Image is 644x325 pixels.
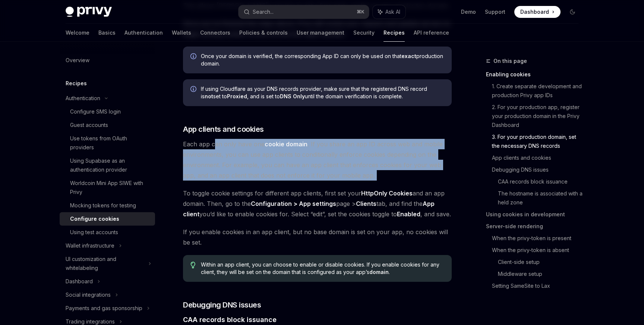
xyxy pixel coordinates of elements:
span: CAA records block issuance [183,315,277,325]
a: Server-side rendering [486,220,584,232]
a: 3. For your production domain, set the necessary DNS records [492,131,584,152]
a: Debugging DNS issues [492,164,584,176]
strong: exact [401,53,416,59]
span: ⌘ K [357,9,364,15]
span: If you enable cookies in an app client, but no base domain is set on your app, no cookies will be... [183,227,452,248]
strong: Enabled [397,210,420,218]
span: To toggle cookie settings for different app clients, first set your and an app domain. Then, go t... [183,188,452,219]
div: Dashboard [66,277,93,286]
strong: Configuration > App settings [251,200,336,207]
span: Each app can only have one . If you share an app ID across web and mobile environments, you can u... [183,139,452,181]
a: Basics [98,24,116,42]
div: Worldcoin Mini App SIWE with Privy [70,179,151,197]
div: Configure SMS login [70,107,121,116]
a: Mocking tokens for testing [60,199,155,212]
img: dark logo [66,7,112,17]
div: Guest accounts [70,121,108,130]
span: On this page [493,57,527,66]
a: Connectors [200,24,230,42]
div: Using test accounts [70,228,118,237]
a: Security [353,24,375,42]
a: Wallets [172,24,191,42]
a: Dashboard [514,6,561,18]
span: If using Cloudflare as your DNS records provider, make sure that the registered DNS record is set... [201,85,444,100]
strong: DNS Only [280,93,305,99]
strong: Proxied [227,93,247,99]
svg: Info [190,86,198,93]
a: Using cookies in development [486,208,584,220]
a: When the privy-token is absent [492,244,584,256]
strong: HttpOnly Cookies [361,189,413,197]
svg: Info [190,53,198,61]
button: Search...⌘K [239,5,369,19]
a: Overview [60,54,155,67]
div: Mocking tokens for testing [70,201,136,210]
a: User management [297,24,344,42]
a: When the privy-token is present [492,232,584,244]
a: App clients and cookies [492,152,584,164]
div: Authentication [66,94,100,103]
div: Search... [253,7,274,16]
span: Dashboard [520,8,549,16]
a: Policies & controls [239,24,288,42]
h5: Recipes [66,79,87,88]
a: Guest accounts [60,118,155,132]
a: The hostname is associated with a held zone [498,188,584,208]
div: Configure cookies [70,214,119,223]
div: Social integrations [66,290,111,299]
div: Using Supabase as an authentication provider [70,156,151,174]
a: Using test accounts [60,226,155,239]
a: Setting SameSite to Lax [492,280,584,292]
a: Worldcoin Mini App SIWE with Privy [60,176,155,199]
div: Payments and gas sponsorship [66,304,142,313]
div: Wallet infrastructure [66,241,114,250]
span: Ask AI [385,8,400,16]
strong: Clients [356,200,376,207]
svg: Tip [190,262,196,268]
a: Authentication [124,24,163,42]
span: Once your domain is verified, the corresponding App ID can only be used on that production domain. [201,52,444,67]
a: Configure cookies [60,212,155,226]
a: Middleware setup [498,268,584,280]
strong: domain [369,269,389,275]
a: CAA records block issuance [498,176,584,188]
a: Client-side setup [498,256,584,268]
a: 1. Create separate development and production Privy app IDs [492,80,584,101]
button: Toggle dark mode [566,6,578,18]
a: Recipes [383,24,405,42]
a: Support [485,8,505,16]
button: Ask AI [373,5,405,19]
a: API reference [414,24,449,42]
strong: cookie domain [265,140,307,148]
div: Overview [66,56,89,65]
span: Within an app client, you can choose to enable or disable cookies. If you enable cookies for any ... [201,261,444,276]
a: Using Supabase as an authentication provider [60,154,155,176]
div: Use tokens from OAuth providers [70,134,151,152]
span: App clients and cookies [183,124,264,134]
a: Demo [461,8,476,16]
a: Enabling cookies [486,68,584,80]
strong: not [205,93,213,99]
span: Debugging DNS issues [183,300,261,310]
a: Configure SMS login [60,105,155,118]
a: Welcome [66,24,89,42]
div: UI customization and whitelabeling [66,255,144,273]
a: Use tokens from OAuth providers [60,132,155,154]
a: 2. For your production app, register your production domain in the Privy Dashboard [492,101,584,131]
